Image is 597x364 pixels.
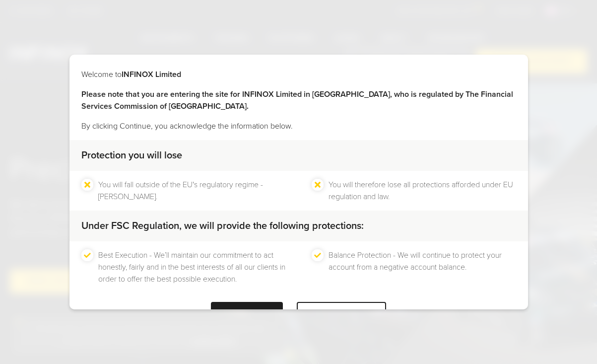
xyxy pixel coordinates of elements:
[329,249,516,285] li: Balance Protection - We will continue to protect your account from a negative account balance.
[81,149,182,161] strong: Protection you will lose
[81,220,364,232] strong: Under FSC Regulation, we will provide the following protections:
[211,302,283,326] div: CONTINUE
[122,70,181,79] strong: INFINOX Limited
[329,179,516,203] li: You will therefore lose all protections afforded under EU regulation and law.
[98,249,286,285] li: Best Execution - We’ll maintain our commitment to act honestly, fairly and in the best interests ...
[81,120,516,132] p: By clicking Continue, you acknowledge the information below.
[297,302,386,326] div: LEAVE WEBSITE
[98,179,286,203] li: You will fall outside of the EU's regulatory regime - [PERSON_NAME].
[81,89,513,111] strong: Please note that you are entering the site for INFINOX Limited in [GEOGRAPHIC_DATA], who is regul...
[81,69,516,80] p: Welcome to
